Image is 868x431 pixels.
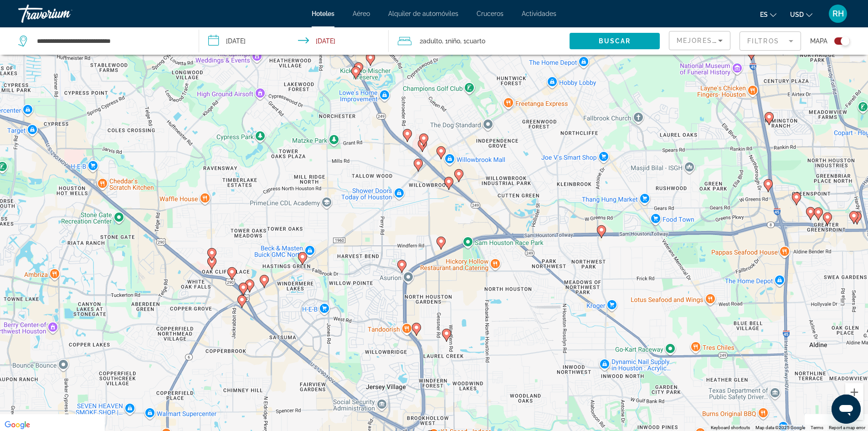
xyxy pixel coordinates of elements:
span: 2 [420,35,442,47]
a: Alquiler de automóviles [388,10,458,17]
a: Terms (opens in new tab) [811,425,823,430]
span: Buscar [599,37,631,45]
span: USD [790,11,804,18]
span: , 1 [460,35,485,47]
span: , 1 [442,35,460,47]
button: Keyboard shortcuts [711,425,750,431]
a: Hoteles [312,10,334,17]
span: RH [832,9,844,18]
span: Mejores descuentos [677,37,768,44]
button: User Menu [826,4,850,23]
button: Toggle map [827,37,850,45]
span: Niño [448,37,460,45]
button: Travelers: 2 adults, 1 child [389,27,570,55]
button: Filter [740,31,801,51]
button: Check-in date: Oct 17, 2025 Check-out date: Oct 20, 2025 [199,27,389,55]
a: Actividades [522,10,556,17]
img: Google [2,419,32,431]
a: Travorium [18,2,109,26]
span: Cuarto [466,37,485,45]
span: Map data ©2025 Google [755,425,805,430]
span: Mapa [810,35,827,47]
mat-select: Sort by [677,35,723,46]
button: Change language [760,8,776,21]
a: Report a map error [829,425,865,430]
span: Adulto [423,37,442,45]
iframe: Button to launch messaging window [832,395,861,424]
button: Zoom in [845,383,863,401]
button: Buscar [570,33,660,49]
span: es [760,11,768,18]
a: Aéreo [353,10,370,17]
a: Cruceros [477,10,503,17]
a: Open this area in Google Maps (opens a new window) [2,419,32,431]
button: Change currency [790,8,812,21]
